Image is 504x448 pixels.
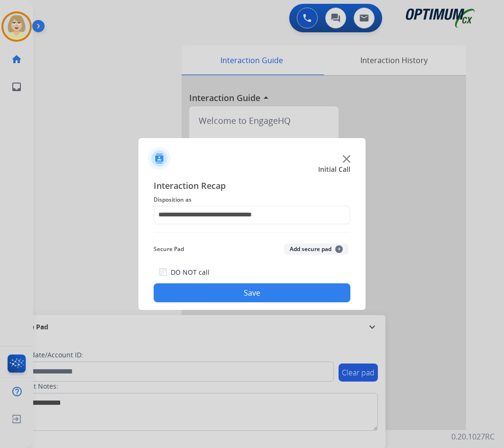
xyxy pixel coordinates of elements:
[154,283,350,302] button: Save
[318,165,350,174] span: Initial Call
[171,268,210,277] label: DO NOT call
[451,431,495,442] p: 0.20.1027RC
[148,147,171,170] img: contactIcon
[154,194,350,205] span: Disposition as
[154,179,350,194] span: Interaction Recap
[154,243,184,255] span: Secure Pad
[284,243,348,255] button: Add secure pad+
[335,245,343,253] span: +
